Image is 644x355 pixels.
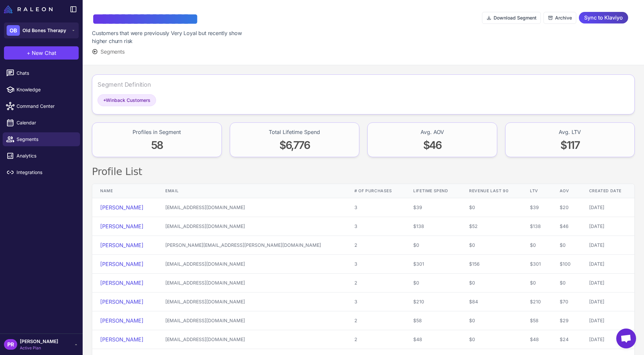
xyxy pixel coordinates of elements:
[552,292,581,311] td: $70
[92,165,635,178] h2: Profile List
[22,27,66,34] span: Old Bones Therapy
[346,198,405,217] td: 3
[346,274,405,292] td: 2
[346,255,405,274] td: 3
[157,274,346,292] td: [EMAIL_ADDRESS][DOMAIN_NAME]
[269,128,320,136] div: Total Lifetime Spend
[421,128,444,136] div: Avg. AOV
[552,274,581,292] td: $0
[581,198,634,217] td: [DATE]
[616,329,636,348] a: Open chat
[552,236,581,255] td: $0
[522,236,551,255] td: $0
[27,49,30,57] span: +
[461,292,522,311] td: $84
[522,330,551,349] td: $48
[405,292,461,311] td: $210
[3,66,80,80] a: Chats
[405,311,461,330] td: $58
[100,280,143,286] a: [PERSON_NAME]
[3,149,80,163] a: Analytics
[581,255,634,274] td: [DATE]
[3,132,80,146] a: Segments
[581,274,634,292] td: [DATE]
[346,217,405,236] td: 3
[405,184,461,198] th: Lifetime Spend
[461,198,522,217] td: $0
[4,22,79,38] button: OBOld Bones Therapy
[552,198,581,217] td: $20
[17,152,75,159] span: Analytics
[4,46,79,60] button: +New Chat
[98,80,151,89] div: Segment Definition
[581,311,634,330] td: [DATE]
[3,99,80,113] a: Command Center
[522,274,551,292] td: $0
[405,236,461,255] td: $0
[100,336,143,343] a: [PERSON_NAME]
[157,236,346,255] td: [PERSON_NAME][EMAIL_ADDRESS][PERSON_NAME][DOMAIN_NAME]
[461,184,522,198] th: Revenue Last 90
[543,12,576,24] button: Archive
[581,184,634,198] th: Created Date
[157,292,346,311] td: [EMAIL_ADDRESS][DOMAIN_NAME]
[461,311,522,330] td: $0
[522,198,551,217] td: $39
[346,236,405,255] td: 2
[461,330,522,349] td: $0
[405,217,461,236] td: $138
[17,69,75,77] span: Chats
[461,255,522,274] td: $156
[552,255,581,274] td: $100
[581,236,634,255] td: [DATE]
[522,255,551,274] td: $301
[279,139,310,152] span: $6,776
[133,128,181,136] div: Profiles in Segment
[423,139,441,152] span: $46
[346,292,405,311] td: 3
[522,217,551,236] td: $138
[92,48,125,56] button: Segments
[559,128,581,136] div: Avg. LTV
[346,184,405,198] th: # of Purchases
[100,298,143,305] a: [PERSON_NAME]
[151,139,163,152] span: 58
[157,184,346,198] th: Email
[482,12,541,24] button: Download Segment
[157,217,346,236] td: [EMAIL_ADDRESS][DOMAIN_NAME]
[17,86,75,93] span: Knowledge
[581,330,634,349] td: [DATE]
[522,184,551,198] th: LTV
[20,345,58,351] span: Active Plan
[17,136,75,143] span: Segments
[581,217,634,236] td: [DATE]
[103,97,106,103] span: +
[3,165,80,179] a: Integrations
[405,255,461,274] td: $301
[552,184,581,198] th: AOV
[552,330,581,349] td: $24
[3,116,80,130] a: Calendar
[4,339,17,350] div: PR
[92,29,246,45] div: Customers that were previously Very Loyal but recently show higher churn risk
[552,217,581,236] td: $46
[103,97,150,104] span: Winback Customers
[157,198,346,217] td: [EMAIL_ADDRESS][DOMAIN_NAME]
[3,83,80,97] a: Knowledge
[32,49,56,57] span: New Chat
[17,169,75,176] span: Integrations
[461,217,522,236] td: $52
[157,255,346,274] td: [EMAIL_ADDRESS][DOMAIN_NAME]
[20,338,58,345] span: [PERSON_NAME]
[405,330,461,349] td: $48
[405,274,461,292] td: $0
[100,242,143,248] a: [PERSON_NAME]
[461,236,522,255] td: $0
[17,119,75,126] span: Calendar
[7,25,20,36] div: OB
[100,204,143,211] a: [PERSON_NAME]
[346,311,405,330] td: 2
[92,184,157,198] th: Name
[157,311,346,330] td: [EMAIL_ADDRESS][DOMAIN_NAME]
[581,292,634,311] td: [DATE]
